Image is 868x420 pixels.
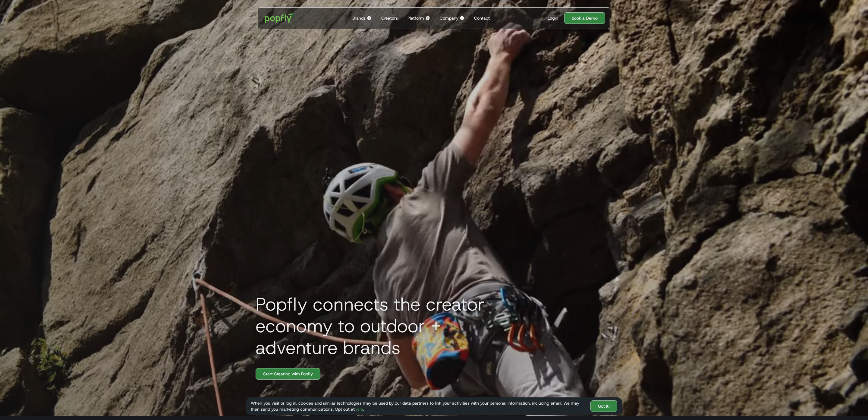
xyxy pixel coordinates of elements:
div: Login [548,15,558,21]
div: Contact [474,15,490,21]
a: Book a Demo [564,12,605,24]
div: Creators [381,15,398,21]
a: Start Creating with Popfly [256,368,320,380]
div: When you visit or log in, cookies and similar technologies may be used by our data partners to li... [251,400,586,412]
a: Login [545,15,561,21]
a: Got It! [590,400,617,412]
a: Contact [472,8,492,29]
a: home [260,9,299,27]
a: here [355,406,363,412]
div: Company [440,15,458,21]
h1: Popfly connects the creator economy to outdoor + adventure brands [251,293,522,358]
div: Brands [352,15,366,21]
a: Creators [379,8,400,29]
div: Platform [407,15,424,21]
